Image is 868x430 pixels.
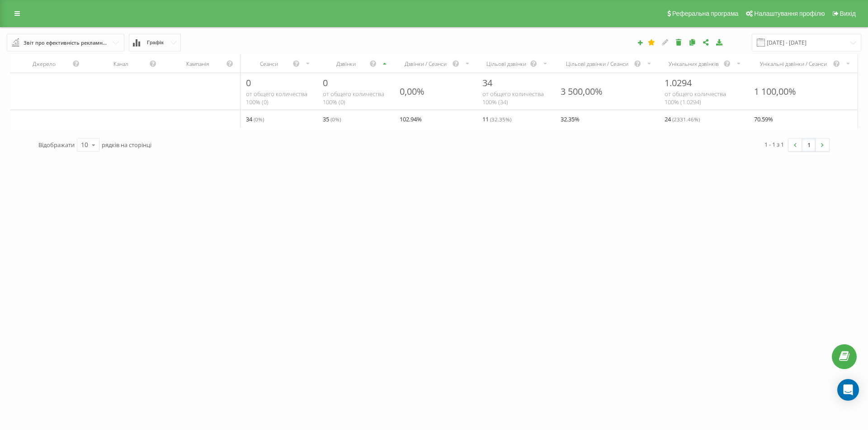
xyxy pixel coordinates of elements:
span: Відображати [38,141,75,149]
i: Цей звіт буде завантажено першим при відкритті Аналітики. Ви можете призначити будь-який інший ва... [648,39,656,45]
span: от общего количества 100% ( 0 ) [323,90,384,106]
i: Поділитися налаштуваннями звіту [702,39,710,45]
span: от общего количества 100% ( 1.0294 ) [665,90,726,106]
span: от общего количества 100% ( 0 ) [246,90,307,106]
span: 1.0294 [665,77,692,89]
div: Унікальних дзвінків [665,60,723,68]
i: Копіювати звіт [689,39,696,45]
span: 70.59 % [754,114,773,125]
div: Унікальні дзвінки / Сеанси [754,60,833,68]
button: Графік [129,34,181,51]
i: Завантажити звіт [716,39,723,45]
span: 32.35 % [561,114,580,125]
span: 34 [246,114,264,125]
div: 10 [81,140,88,149]
a: 1 [802,139,816,151]
div: Звіт про ефективність рекламних кампаній [24,38,108,48]
span: 35 [323,114,341,125]
div: 3 500,00% [561,85,603,97]
span: Графік [147,40,164,46]
i: Видалити звіт [675,39,683,45]
div: 1 - 1 з 1 [764,140,784,149]
i: Редагувати звіт [661,39,669,45]
div: Джерело [15,60,72,68]
span: 11 [482,114,511,125]
div: 1 100,00% [754,85,796,97]
span: рядків на сторінці [102,141,151,149]
span: от общего количества 100% ( 34 ) [482,90,544,106]
div: Сеанси [246,60,292,68]
div: 0,00% [400,85,425,97]
div: Open Intercom Messenger [837,379,859,401]
div: Дзвінки [323,60,369,68]
span: 24 [665,114,700,125]
span: ( 0 %) [330,116,341,123]
div: Дзвінки / Сеанси [400,60,452,68]
span: 34 [482,77,492,89]
span: ( 2331.46 %) [672,116,700,123]
span: Налаштування профілю [754,10,825,17]
span: ( 0 %) [254,116,264,123]
div: Цільові дзвінки [482,60,529,68]
span: 0 [323,77,328,89]
span: Вихід [840,10,856,17]
div: scrollable content [10,55,858,128]
span: Реферальна програма [672,10,739,17]
span: 0 [246,77,251,89]
div: Кампанія [169,60,226,68]
span: ( 32.35 %) [490,116,511,123]
div: Канал [92,60,149,68]
div: Цільові дзвінки / Сеанси [561,60,634,68]
i: Створити звіт [637,40,643,45]
span: 102.94 % [400,114,422,125]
